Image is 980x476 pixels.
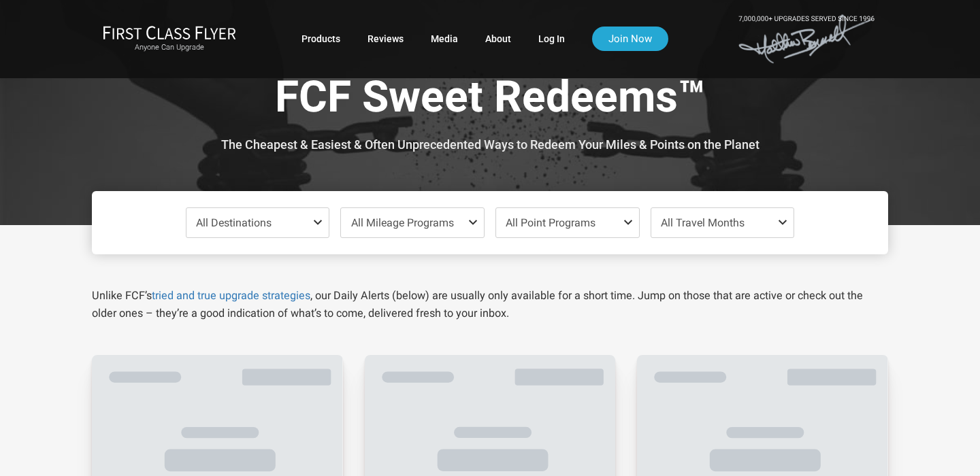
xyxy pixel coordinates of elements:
[301,27,340,51] a: Products
[431,27,458,51] a: Media
[485,27,511,51] a: About
[92,287,888,322] p: Unlike FCF’s , our Daily Alerts (below) are usually only available for a short time. Jump on thos...
[152,289,310,302] a: tried and true upgrade strategies
[102,138,878,152] h3: The Cheapest & Easiest & Often Unprecedented Ways to Redeem Your Miles & Points on the Planet
[592,27,668,51] a: Join Now
[506,216,595,229] span: All Point Programs
[538,27,565,51] a: Log In
[103,43,236,52] small: Anyone Can Upgrade
[367,27,404,51] a: Reviews
[102,73,878,126] h1: FCF Sweet Redeems™
[103,25,236,39] img: First Class Flyer
[103,25,236,52] a: First Class FlyerAnyone Can Upgrade
[196,216,272,229] span: All Destinations
[351,216,454,229] span: All Mileage Programs
[661,216,745,229] span: All Travel Months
